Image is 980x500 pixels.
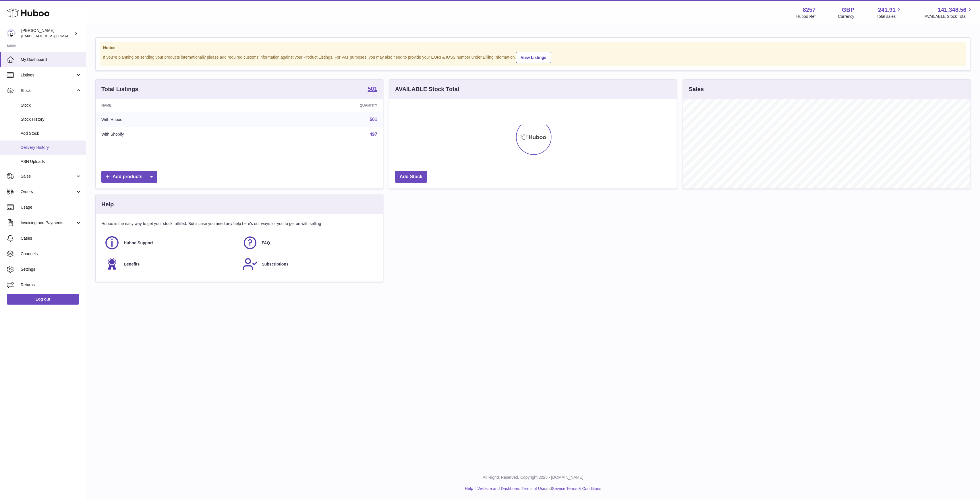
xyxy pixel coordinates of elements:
span: Add Stock [21,131,82,136]
a: Add Stock [395,171,427,183]
span: Benefits [124,261,140,267]
span: AVAILABLE Stock Total [925,14,973,19]
a: Service Terms & Conditions [552,486,601,491]
div: Huboo Ref [797,14,816,19]
span: FAQ [262,240,270,246]
div: [PERSON_NAME] [21,28,73,39]
strong: Notice [103,45,963,51]
span: Huboo Support [124,240,153,246]
span: Stock [21,103,82,108]
li: and [475,486,601,491]
strong: 501 [368,86,377,92]
td: With Shopify [96,127,251,142]
img: don@skinsgolf.com [7,29,16,38]
th: Quantity [251,99,383,112]
a: 241.91 Total sales [877,6,902,19]
p: All Rights Reserved. Copyright 2025 - [DOMAIN_NAME] [91,475,975,480]
span: 141,348.56 [938,6,967,14]
a: 501 [368,86,377,93]
div: If you're planning on sending your products internationally please add required customs informati... [103,51,963,63]
h3: Help [101,201,114,208]
span: Total sales [877,14,902,19]
td: With Huboo [96,112,251,127]
strong: 8257 [803,6,816,14]
span: Usage [21,205,82,210]
a: Website and Dashboard Terms of Use [478,486,545,491]
a: 501 [370,117,377,122]
span: [EMAIL_ADDRESS][DOMAIN_NAME] [21,34,84,38]
strong: GBP [842,6,854,14]
span: ASN Uploads [21,159,82,164]
span: Listings [21,72,76,78]
a: View Listings [516,52,551,63]
span: Orders [21,189,76,195]
a: Help [465,486,473,491]
span: Subscriptions [262,261,289,267]
h3: Sales [689,85,704,93]
a: Huboo Support [104,235,237,251]
div: Currency [838,14,855,19]
a: 141,348.56 AVAILABLE Stock Total [925,6,973,19]
h3: Total Listings [101,85,138,93]
span: Invoicing and Payments [21,220,76,226]
span: Stock History [21,117,82,122]
span: Delivery History [21,145,82,150]
a: Add products [101,171,157,183]
span: Settings [21,267,82,272]
a: 497 [370,132,377,137]
a: Log out [7,294,79,304]
span: Cases [21,236,82,241]
a: Subscriptions [242,256,375,272]
p: Huboo is the easy way to get your stock fulfilled. But incase you need any help here's our ways f... [101,221,377,226]
span: Sales [21,174,76,179]
span: My Dashboard [21,57,82,62]
h3: AVAILABLE Stock Total [395,85,459,93]
span: Channels [21,251,82,257]
th: Name [96,99,251,112]
span: Returns [21,282,82,288]
a: FAQ [242,235,375,251]
a: Benefits [104,256,237,272]
span: 241.91 [878,6,896,14]
span: Stock [21,88,76,93]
